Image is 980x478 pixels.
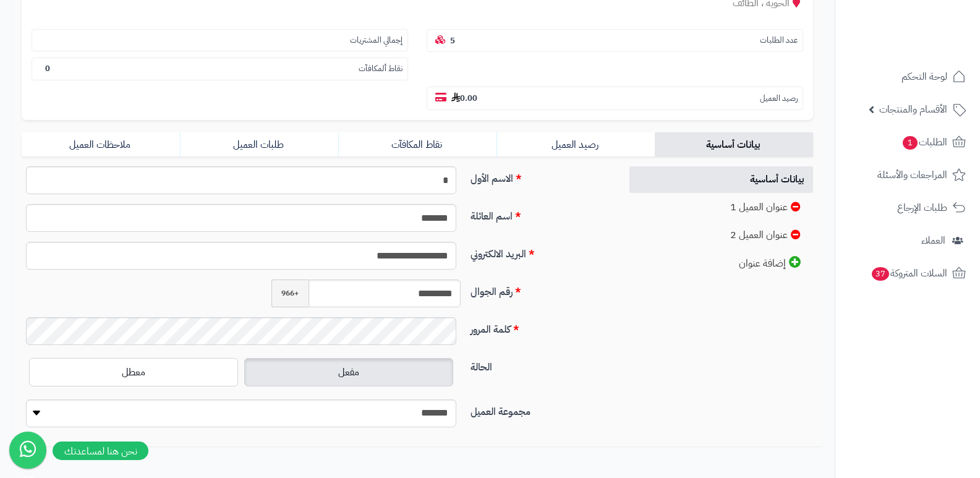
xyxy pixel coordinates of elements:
[901,134,947,151] span: الطلبات
[877,166,947,184] span: المراجعات والأسئلة
[466,242,615,262] label: البريد الالكتروني
[843,258,973,288] a: السلات المتروكة37
[843,226,973,255] a: العملاء
[879,101,947,118] span: الأقسام والمنتجات
[466,399,615,419] label: مجموعة العميل
[903,136,918,150] span: 1
[843,160,973,190] a: المراجعات والأسئلة
[629,250,814,277] a: إضافة عنوان
[450,35,455,46] b: 5
[122,365,145,380] span: معطل
[760,93,798,105] small: رصيد العميل
[466,166,615,186] label: الاسم الأول
[843,193,973,223] a: طلبات الإرجاع
[843,62,973,92] a: لوحة التحكم
[872,267,889,281] span: 37
[871,265,947,282] span: السلات المتروكة
[921,232,945,249] span: العملاء
[45,62,50,74] b: 0
[629,166,814,193] a: بيانات أساسية
[466,280,615,299] label: رقم الجوال
[629,222,814,249] a: عنوان العميل 2
[180,132,338,157] a: طلبات العميل
[901,68,947,85] span: لوحة التحكم
[496,132,655,157] a: رصيد العميل
[896,35,968,61] img: logo-2.png
[629,194,814,221] a: عنوان العميل 1
[359,63,403,75] small: نقاط ألمكافآت
[271,280,309,307] span: +966
[655,132,813,157] a: بيانات أساسية
[466,355,615,375] label: الحالة
[22,132,180,157] a: ملاحظات العميل
[338,132,496,157] a: نقاط المكافآت
[466,317,615,337] label: كلمة المرور
[350,35,403,46] small: إجمالي المشتريات
[760,35,798,46] small: عدد الطلبات
[843,127,973,157] a: الطلبات1
[466,204,615,224] label: اسم العائلة
[897,199,947,216] span: طلبات الإرجاع
[338,365,359,380] span: مفعل
[451,92,477,104] b: 0.00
